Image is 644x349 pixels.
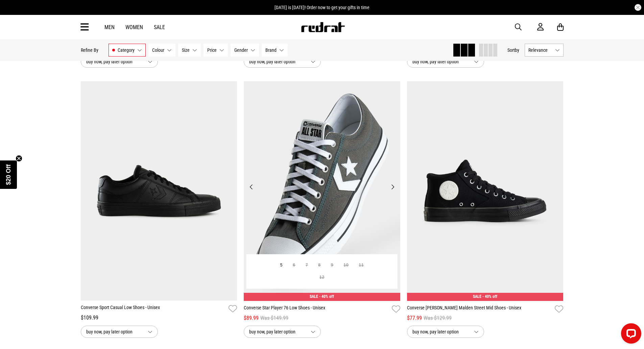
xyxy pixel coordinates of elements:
button: Next [388,183,397,191]
button: Category [109,44,146,57]
span: buy now, pay later option [412,58,469,66]
button: buy now, pay later option [244,326,321,338]
img: Converse Chuck Taylor Malden Street Mid Shoes - Unisex in Black [407,81,564,301]
a: Converse Sport Casual Low Shoes - Unisex [81,304,226,314]
span: Gender [234,47,248,53]
a: Converse Star Player 76 Low Shoes - Unisex [244,304,389,314]
button: Relevance [525,44,564,57]
span: Colour [152,47,164,53]
button: 10 [338,259,354,271]
button: 12 [314,271,330,284]
span: $20 Off [5,164,12,185]
span: Price [207,47,217,53]
button: buy now, pay later option [407,326,484,338]
button: 11 [354,259,369,271]
span: buy now, pay later option [249,328,305,336]
span: Category [118,47,135,53]
a: Women [125,24,143,30]
span: by [515,47,519,53]
a: Sale [154,24,165,30]
button: buy now, pay later option [407,56,484,68]
img: Converse Sport Casual Low Shoes - Unisex in Black [81,81,237,301]
span: SALE [473,294,481,299]
button: Gender [231,44,259,57]
span: [DATE] is [DATE]! Order now to get your gifts in time [275,5,369,10]
a: Men [104,24,115,30]
button: buy now, pay later option [244,56,321,68]
button: Previous [247,183,256,191]
span: Was $129.99 [424,314,452,322]
button: Size [178,44,201,57]
span: buy now, pay later option [412,328,469,336]
p: Refine By [81,47,98,53]
span: SALE [310,294,318,299]
span: $89.99 [244,314,259,322]
span: $77.99 [407,314,422,322]
button: Sortby [507,46,519,54]
button: 8 [313,259,326,271]
button: buy now, pay later option [81,56,158,68]
button: Colour [148,44,175,57]
button: Close teaser [16,155,22,162]
button: buy now, pay later option [81,326,158,338]
span: Relevance [528,47,552,53]
span: - 40% off [319,294,334,299]
a: Converse [PERSON_NAME] Malden Street Mid Shoes - Unisex [407,304,552,314]
img: Redrat logo [301,22,345,32]
span: buy now, pay later option [86,58,142,66]
span: Brand [265,47,277,53]
button: 5 [275,259,288,271]
button: 6 [288,259,300,271]
span: buy now, pay later option [249,58,305,66]
div: $109.99 [81,314,237,322]
iframe: LiveChat chat widget [616,321,644,349]
button: 9 [326,259,338,271]
button: 7 [301,259,313,271]
button: Brand [262,44,288,57]
span: Size [182,47,190,53]
span: Was $149.99 [260,314,288,322]
span: - 40% off [482,294,497,299]
button: Price [204,44,228,57]
span: buy now, pay later option [86,328,142,336]
img: Converse Star Player 76 Low Shoes - Unisex in Grey [244,81,400,301]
